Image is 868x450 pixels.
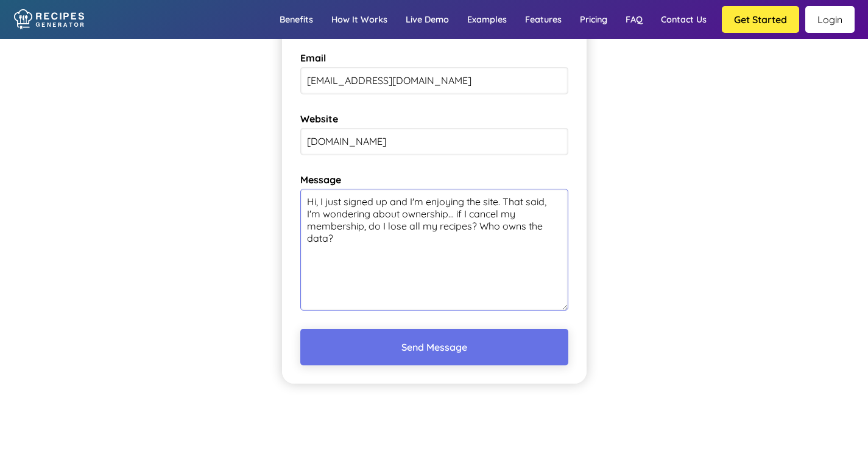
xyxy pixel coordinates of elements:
span: Message [300,174,568,186]
a: Pricing [571,2,616,37]
button: Get Started [722,6,799,33]
input: Email [300,67,568,94]
a: FAQ [616,2,652,37]
a: How it works [322,2,397,37]
textarea: Message [300,189,568,311]
span: Website [300,113,568,125]
input: Website [300,128,568,155]
a: Features [516,2,571,37]
a: Live demo [397,2,458,37]
button: Send Message [300,329,568,365]
a: Contact us [652,2,716,37]
a: Benefits [270,2,322,37]
a: Examples [458,2,516,37]
a: Login [805,6,855,33]
span: Email [300,52,568,64]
